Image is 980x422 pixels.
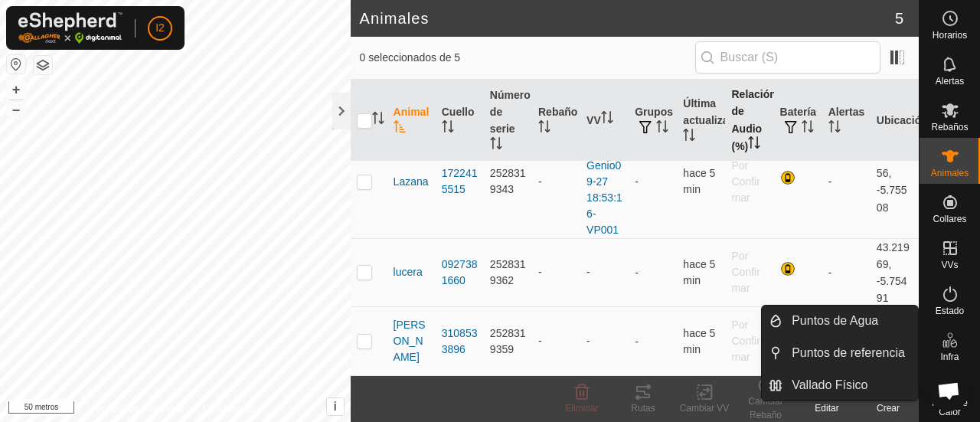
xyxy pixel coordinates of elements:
[631,403,655,414] font: Rutas
[931,122,968,132] font: Rebaños
[601,113,613,126] p-sorticon: Activar para ordenar
[802,123,814,135] p-sorticon: Activar para ordenar
[18,12,122,44] img: Logotipo de Gallagher
[360,10,430,27] font: Animales
[442,123,454,135] p-sorticon: Activar para ordenar
[936,306,964,316] font: Estado
[635,267,639,279] font: -
[538,266,542,278] font: -
[683,167,715,195] font: hace 5 min
[538,123,550,135] p-sorticon: Activar para ordenar
[928,370,969,411] div: Chat abierto
[372,114,384,126] p-sorticon: Activar para ordenar
[635,175,639,188] font: -
[680,403,730,414] font: Cambiar VV
[931,168,969,178] font: Animales
[780,106,816,118] font: Batería
[933,214,966,224] font: Collares
[12,81,21,97] font: +
[683,131,695,143] p-sorticon: Activar para ordenar
[815,403,838,414] font: Editar
[792,314,878,327] font: Puntos de Agua
[731,319,759,363] font: Por Confirmar
[731,88,776,152] font: Relación de Audio (%)
[695,41,880,74] input: Buscar (S)
[490,167,526,195] font: 2528319343
[933,30,967,41] font: Horarios
[586,335,590,347] font: -
[333,400,336,413] font: i
[565,403,598,414] font: Eliminar
[731,250,759,294] font: Por Confirmar
[203,404,254,414] font: Contáctenos
[895,10,903,27] font: 5
[635,335,639,348] font: -
[490,139,502,152] p-sorticon: Activar para ordenar
[683,258,715,286] span: 28 de septiembre de 2025, 13:04
[490,327,526,355] font: 2528319359
[394,123,406,135] p-sorticon: Activar para ordenar
[762,370,918,401] li: Vallado Físico
[762,338,918,368] li: Puntos de referencia
[394,175,429,188] font: Lazana
[7,80,25,99] button: +
[683,258,715,286] font: hace 5 min
[748,396,782,420] font: Cambiar Rebaño
[442,258,478,286] font: 0927381660
[538,106,577,118] font: Rebaño
[12,101,20,117] font: –
[877,114,928,126] font: Ubicación
[932,397,968,417] font: Mapa de Calor
[7,100,25,119] button: –
[394,106,430,118] font: Animal
[155,21,165,34] font: I2
[7,55,25,74] button: Restablecer Mapa
[683,327,715,355] font: hace 5 min
[96,404,184,414] font: Política de Privacidad
[828,267,832,279] font: -
[656,123,668,135] p-sorticon: Activar para ordenar
[442,106,475,118] font: Cuello
[586,127,622,236] a: 2025-cuestu Genio09-27 18:53:16-VP001
[683,167,715,195] span: 28 de septiembre de 2025, 13:04
[490,258,526,286] font: 2528319362
[936,76,964,87] font: Alertas
[792,346,905,359] font: Puntos de referencia
[782,306,918,336] a: Puntos de Agua
[538,175,542,188] font: -
[828,106,864,118] font: Alertas
[203,402,254,416] a: Contáctenos
[442,327,478,355] font: 3108533896
[490,89,531,135] font: Número de serie
[96,402,184,416] a: Política de Privacidad
[394,319,426,363] font: [PERSON_NAME]
[940,352,959,362] font: Infra
[782,338,918,368] a: Puntos de referencia
[586,114,601,126] font: VV
[828,123,841,135] p-sorticon: Activar para ordenar
[762,306,918,336] li: Puntos de Agua
[782,370,918,401] a: Vallado Físico
[828,175,832,188] font: -
[34,56,52,74] button: Capas del Mapa
[941,260,958,270] font: VVs
[683,327,715,355] span: 28 de septiembre de 2025, 13:04
[877,403,900,414] font: Crear
[327,398,344,415] button: i
[683,97,750,126] font: Última actualización
[748,139,760,151] p-sorticon: Activar para ordenar
[877,241,910,305] font: 43.21969, -5.75491
[538,335,542,347] font: -
[442,167,478,195] font: 1722415515
[394,266,423,278] font: lucera
[731,159,759,204] font: Por Confirmar
[792,378,867,391] font: Vallado Físico
[635,106,673,118] font: Grupos
[360,51,461,64] font: 0 seleccionados de 5
[586,266,590,278] font: -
